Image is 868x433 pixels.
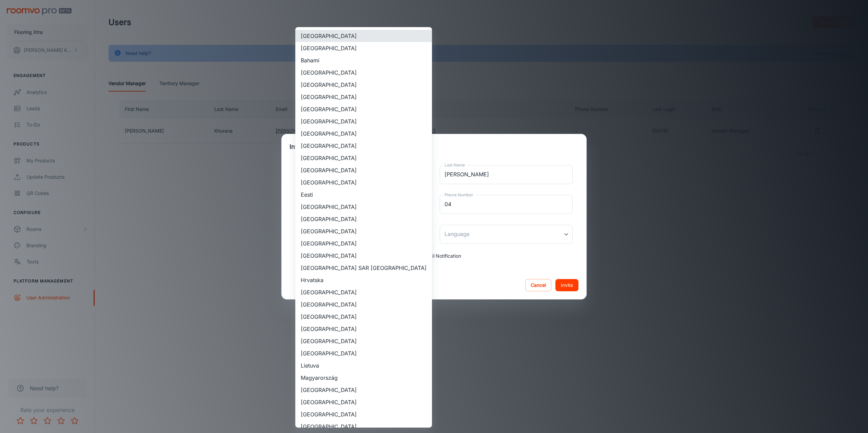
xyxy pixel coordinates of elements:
[295,42,432,54] li: [GEOGRAPHIC_DATA]
[295,359,432,372] li: Lietuva
[295,298,432,311] li: [GEOGRAPHIC_DATA]
[295,127,432,140] li: [GEOGRAPHIC_DATA]
[295,286,432,298] li: [GEOGRAPHIC_DATA]
[295,262,432,274] li: [GEOGRAPHIC_DATA] SAR [GEOGRAPHIC_DATA]
[295,152,432,164] li: [GEOGRAPHIC_DATA]
[295,189,432,201] li: Eesti
[295,311,432,323] li: [GEOGRAPHIC_DATA]
[295,91,432,103] li: [GEOGRAPHIC_DATA]
[295,237,432,250] li: [GEOGRAPHIC_DATA]
[295,66,432,79] li: [GEOGRAPHIC_DATA]
[295,140,432,152] li: [GEOGRAPHIC_DATA]
[295,347,432,359] li: [GEOGRAPHIC_DATA]
[295,396,432,408] li: [GEOGRAPHIC_DATA]
[295,372,432,384] li: Magyarország
[295,323,432,335] li: [GEOGRAPHIC_DATA]
[295,79,432,91] li: [GEOGRAPHIC_DATA]
[295,103,432,115] li: [GEOGRAPHIC_DATA]
[295,408,432,420] li: [GEOGRAPHIC_DATA]
[295,176,432,189] li: [GEOGRAPHIC_DATA]
[295,420,432,433] li: [GEOGRAPHIC_DATA]
[295,384,432,396] li: [GEOGRAPHIC_DATA]
[295,201,432,213] li: [GEOGRAPHIC_DATA]
[295,225,432,237] li: [GEOGRAPHIC_DATA]
[295,250,432,262] li: [GEOGRAPHIC_DATA]
[295,54,432,66] li: Bahami
[295,213,432,225] li: [GEOGRAPHIC_DATA]
[295,274,432,286] li: Hrvatska
[295,164,432,176] li: [GEOGRAPHIC_DATA]
[295,335,432,347] li: [GEOGRAPHIC_DATA]
[295,30,432,42] li: [GEOGRAPHIC_DATA]
[295,115,432,127] li: [GEOGRAPHIC_DATA]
